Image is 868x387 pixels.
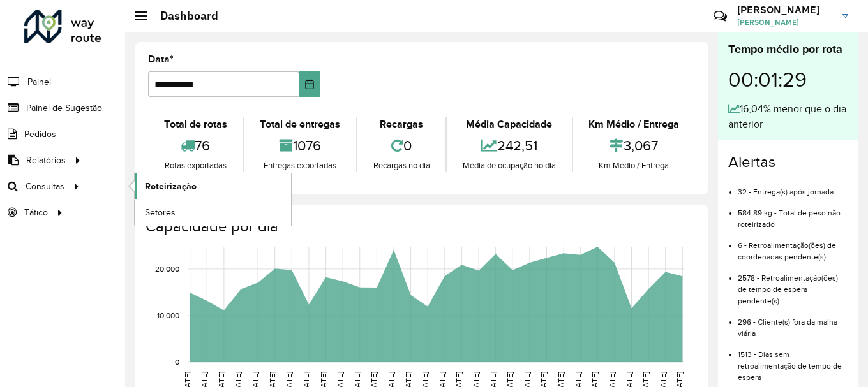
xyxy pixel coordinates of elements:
[247,159,352,172] div: Entregas exportadas
[147,9,218,23] h2: Dashboard
[737,17,833,28] span: [PERSON_NAME]
[145,206,176,219] span: Setores
[151,159,239,172] div: Rotas exportadas
[728,58,848,101] div: 00:01:29
[576,132,692,159] div: 3,067
[728,41,848,58] div: Tempo médio por rota
[707,3,734,30] a: Contato Rápido
[151,117,239,132] div: Total de rotas
[155,265,179,273] text: 20,000
[738,198,848,230] li: 584,89 kg - Total de peso não roteirizado
[576,117,692,132] div: Km Médio / Entrega
[145,180,197,193] span: Roteirização
[27,75,51,89] span: Painel
[738,263,848,307] li: 2578 - Retroalimentação(ões) de tempo de espera pendente(s)
[738,230,848,263] li: 6 - Retroalimentação(ões) de coordenadas pendente(s)
[247,117,352,132] div: Total de entregas
[361,117,442,132] div: Recargas
[135,173,291,199] a: Roteirização
[576,159,692,172] div: Km Médio / Entrega
[157,311,179,319] text: 10,000
[24,128,56,141] span: Pedidos
[135,200,291,225] a: Setores
[738,339,848,383] li: 1513 - Dias sem retroalimentação de tempo de espera
[24,206,48,219] span: Tático
[728,153,848,172] h4: Alertas
[738,307,848,339] li: 296 - Cliente(s) fora da malha viária
[26,180,64,193] span: Consultas
[738,177,848,198] li: 32 - Entrega(s) após jornada
[26,101,102,115] span: Painel de Sugestão
[26,154,66,167] span: Relatórios
[361,132,442,159] div: 0
[737,4,833,16] h3: [PERSON_NAME]
[146,217,695,236] h4: Capacidade por dia
[175,358,179,366] text: 0
[148,52,174,67] label: Data
[299,71,320,97] button: Choose Date
[450,159,568,172] div: Média de ocupação no dia
[450,117,568,132] div: Média Capacidade
[247,132,352,159] div: 1076
[728,101,848,132] div: 16,04% menor que o dia anterior
[450,132,568,159] div: 242,51
[151,132,239,159] div: 76
[361,159,442,172] div: Recargas no dia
